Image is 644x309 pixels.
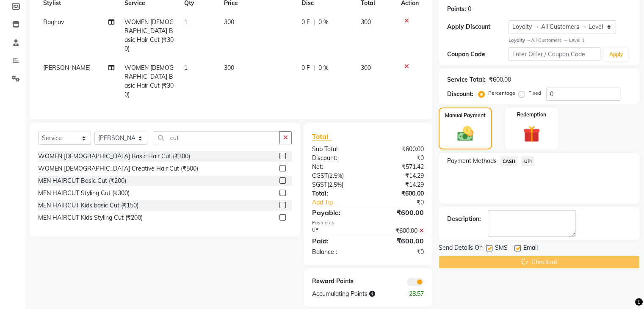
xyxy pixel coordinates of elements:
span: 2.5% [329,181,342,188]
div: Service Total: [447,75,486,84]
div: 0 [468,5,471,14]
div: Reward Points [306,277,368,286]
label: Redemption [517,111,546,119]
div: Discount: [306,154,368,163]
div: MEN HAIRCUT Styling Cut (₹300) [38,189,130,198]
span: 0 F [301,18,310,27]
span: Payment Methods [447,157,497,166]
img: _cash.svg [452,124,478,143]
div: ₹14.29 [368,180,430,189]
div: MEN HAIRCUT Kids basic Cut (₹150) [38,201,138,210]
span: 1 [184,64,188,72]
div: WOMEN [DEMOGRAPHIC_DATA] Creative Hair Cut (₹500) [38,164,198,173]
label: Percentage [488,89,515,97]
span: 1 [184,18,188,26]
div: UPI [306,226,368,235]
span: CGST [312,172,328,179]
span: 300 [361,64,371,72]
label: Fixed [528,89,541,97]
div: Points: [447,5,466,14]
div: ₹600.00 [368,145,430,154]
div: 28.57 [399,290,430,298]
div: MEN HAIRCUT Kids Styling Cut (₹200) [38,213,143,222]
div: Net: [306,163,368,171]
div: Discount: [447,90,473,99]
div: Description: [447,215,481,223]
div: ₹600.00 [368,207,430,218]
span: 300 [224,18,234,26]
label: Manual Payment [445,112,486,119]
div: MEN HAIRCUT Basic Cut (₹200) [38,177,126,185]
strong: Loyalty → [509,37,531,43]
div: ₹600.00 [368,226,430,235]
span: WOMEN [DEMOGRAPHIC_DATA] Basic Hair Cut (₹300) [124,18,174,52]
span: 0 % [318,18,329,27]
div: Sub Total: [306,145,368,154]
div: ( ) [306,171,368,180]
span: CASH [500,156,518,166]
span: 300 [224,64,234,72]
div: ( ) [306,180,368,189]
span: UPI [521,156,534,166]
span: SMS [495,243,508,254]
div: ₹600.00 [368,189,430,198]
input: Search or Scan [154,131,280,144]
div: Accumulating Points [306,290,399,298]
span: | [313,63,315,72]
div: ₹571.42 [368,163,430,171]
div: ₹0 [368,154,430,163]
span: [PERSON_NAME] [43,64,91,72]
input: Enter Offer / Coupon Code [509,47,601,61]
span: Email [523,243,538,254]
span: Raghav [43,18,64,26]
span: | [313,18,315,27]
span: 300 [361,18,371,26]
div: ₹600.00 [489,75,511,84]
div: Balance : [306,248,368,257]
div: Paid: [306,236,368,246]
div: Apply Discount [447,22,509,31]
span: 0 F [301,63,310,72]
div: Payable: [306,207,368,218]
button: Apply [604,48,628,61]
div: WOMEN [DEMOGRAPHIC_DATA] Basic Hair Cut (₹300) [38,152,190,161]
div: Total: [306,189,368,198]
a: Add Tip [306,198,378,207]
span: Send Details On [439,243,483,254]
div: All Customers → Level 1 [509,37,631,44]
span: WOMEN [DEMOGRAPHIC_DATA] Basic Hair Cut (₹300) [124,64,174,98]
div: ₹14.29 [368,171,430,180]
div: ₹0 [378,198,430,207]
div: ₹600.00 [368,236,430,246]
div: Coupon Code [447,50,509,59]
span: Total [312,132,332,141]
img: _gift.svg [518,124,545,145]
div: ₹0 [368,248,430,257]
span: 0 % [318,63,329,72]
div: Payments [312,219,424,226]
span: SGST [312,181,327,188]
span: 2.5% [329,172,342,179]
